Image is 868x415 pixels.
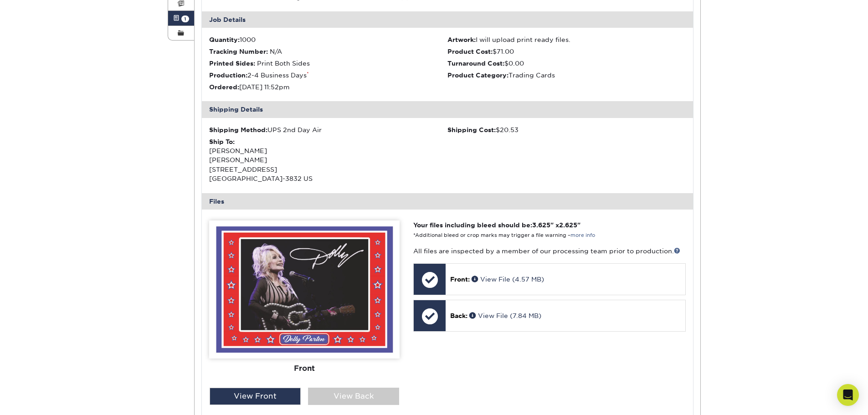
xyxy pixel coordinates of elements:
[202,193,693,210] div: Files
[447,47,686,56] li: $71.00
[270,48,282,55] span: N/A
[570,232,595,238] a: more info
[202,101,693,118] div: Shipping Details
[308,388,399,405] div: View Back
[447,125,686,134] div: $20.53
[413,232,595,238] small: *Additional bleed or crop marks may trigger a file warning –
[559,221,577,229] span: 2.625
[447,35,686,44] li: I will upload print ready files.
[450,276,470,283] span: Front:
[209,125,447,134] div: UPS 2nd Day Air
[257,60,310,67] span: Print Both Sides
[447,60,504,67] strong: Turnaround Cost:
[469,312,541,319] a: View File (7.84 MB)
[447,59,686,68] li: $0.00
[837,384,859,406] div: Open Intercom Messenger
[209,35,447,44] li: 1000
[447,71,686,80] li: Trading Cards
[450,312,467,319] span: Back:
[209,137,447,184] div: [PERSON_NAME] [PERSON_NAME] [STREET_ADDRESS] [GEOGRAPHIC_DATA]-3832 US
[209,83,239,91] strong: Ordered:
[209,82,447,92] li: [DATE] 11:52pm
[447,48,493,55] strong: Product Cost:
[413,246,685,256] p: All files are inspected by a member of our processing team prior to production.
[209,126,267,133] strong: Shipping Method:
[209,138,235,145] strong: Ship To:
[447,72,508,79] strong: Product Category:
[209,72,247,79] strong: Production:
[209,36,240,43] strong: Quantity:
[181,15,189,22] span: 1
[209,71,447,80] li: 2-4 Business Days
[209,60,255,67] strong: Printed Sides:
[472,276,544,283] a: View File (4.57 MB)
[447,126,496,133] strong: Shipping Cost:
[210,388,301,405] div: View Front
[209,48,268,55] strong: Tracking Number:
[168,11,195,26] a: 1
[447,36,476,43] strong: Artwork:
[532,221,550,229] span: 3.625
[413,221,580,229] strong: Your files including bleed should be: " x "
[202,11,693,28] div: Job Details
[209,359,400,379] div: Front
